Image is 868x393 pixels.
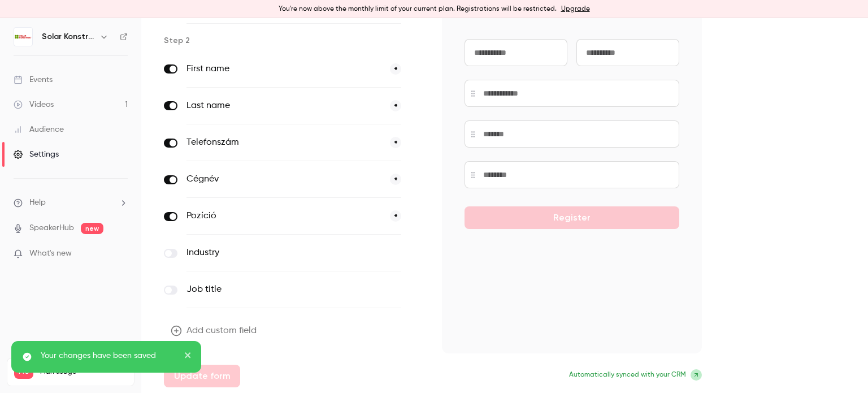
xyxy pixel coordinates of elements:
[186,172,381,186] label: Cégnév
[186,99,381,113] label: Last name
[41,350,176,361] p: Your changes have been saved
[184,350,192,364] button: close
[164,35,424,46] p: Step 2
[42,31,95,42] h6: Solar Konstrukt Kft.
[14,149,59,160] div: Settings
[186,62,381,76] label: First name
[29,197,46,209] span: Help
[561,5,590,14] a: Upgrade
[186,246,354,260] label: Industry
[186,136,381,149] label: Telefonszám
[114,249,128,259] iframe: Noticeable Trigger
[14,74,53,85] div: Events
[569,370,686,380] span: Automatically synced with your CRM
[29,222,74,234] a: SpeakerHub
[29,248,72,260] span: What's new
[14,99,54,110] div: Videos
[14,197,128,209] li: help-dropdown-opener
[14,28,32,46] img: Solar Konstrukt Kft.
[186,209,381,223] label: Pozíció
[14,124,64,135] div: Audience
[81,223,103,234] span: new
[186,283,354,296] label: Job title
[164,319,266,342] button: Add custom field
